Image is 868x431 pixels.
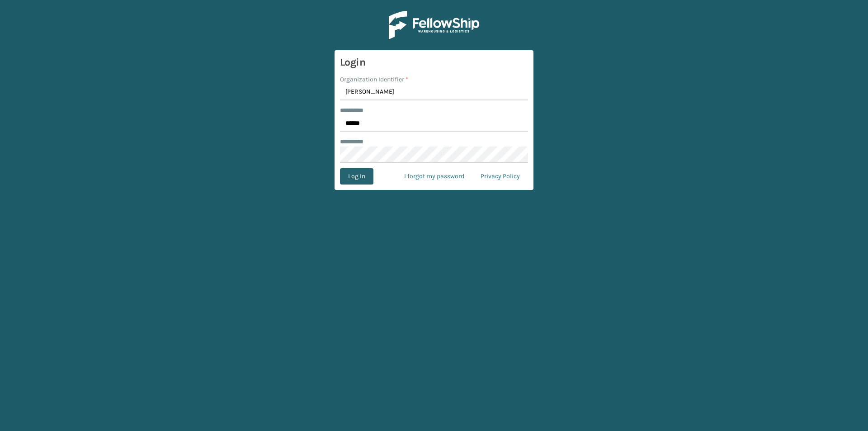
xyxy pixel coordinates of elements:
a: Privacy Policy [472,168,528,185]
img: Logo [389,11,479,39]
a: I forgot my password [396,168,472,185]
h3: Login [340,56,528,69]
label: Organization Identifier [340,75,408,84]
button: Log In [340,168,373,185]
